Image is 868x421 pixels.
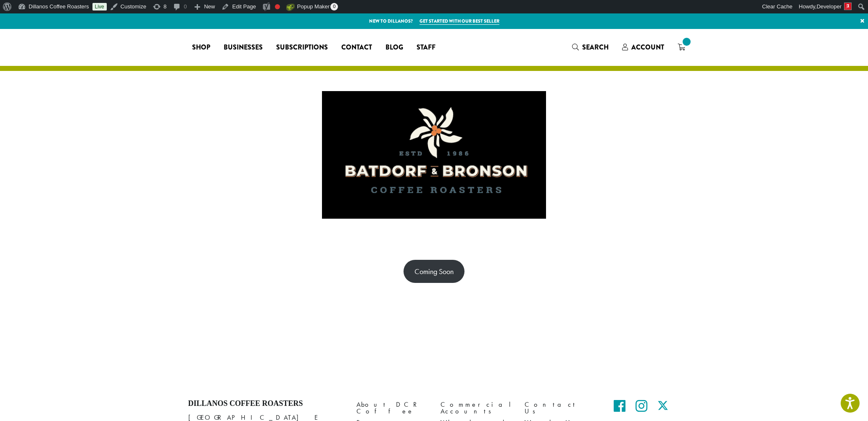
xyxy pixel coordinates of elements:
a: Commercial Accounts [441,399,512,417]
span: 0 [330,3,338,10]
a: Get started with our best seller [419,18,499,25]
a: Shop [185,41,217,54]
span: Developer [817,3,842,10]
span: Account [631,42,664,52]
span: Shop [192,42,210,53]
a: About DCR Coffee [356,399,428,417]
span: Staff [417,42,435,53]
a: × [857,13,868,29]
a: Coming Soon [404,260,464,283]
a: Contact Us [525,399,596,417]
span: Subscriptions [276,42,328,53]
span: Search [582,42,609,52]
h4: Dillanos Coffee Roasters [188,399,344,408]
span: Businesses [224,42,263,53]
a: Staff [410,41,442,54]
div: Focus keyphrase not set [275,4,280,9]
a: Live [92,3,107,10]
span: Blog [385,42,403,53]
span: Contact [341,42,372,53]
a: Search [565,40,615,54]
